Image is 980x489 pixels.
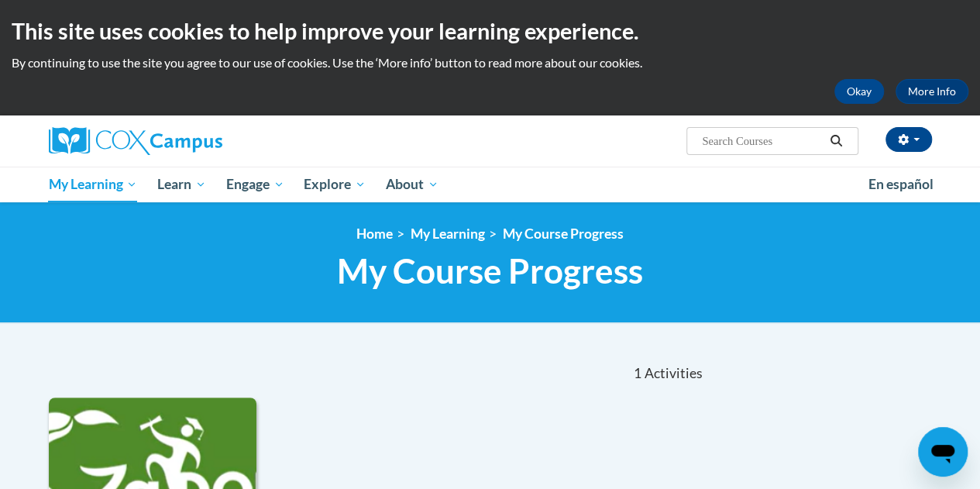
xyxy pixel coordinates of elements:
[147,167,216,202] a: Learn
[226,175,284,194] span: Engage
[49,127,328,155] a: Cox Campus
[634,365,641,382] span: 1
[157,175,206,194] span: Learn
[644,365,702,382] span: Activities
[376,167,449,202] a: About
[356,226,393,242] a: Home
[918,427,968,477] iframe: Button to launch messaging window
[12,54,968,71] p: By continuing to use the site you agree to our use of cookies. Use the ‘More info’ button to read...
[304,175,366,194] span: Explore
[49,127,222,155] img: Cox Campus
[858,168,944,201] a: En español
[503,226,624,242] a: My Course Progress
[39,167,148,202] a: My Learning
[12,15,968,46] h2: This site uses cookies to help improve your learning experience.
[386,175,438,194] span: About
[37,167,944,202] div: Main menu
[700,132,824,150] input: Search Courses
[337,250,643,291] span: My Course Progress
[824,132,848,150] button: Search
[48,175,137,194] span: My Learning
[885,127,932,152] button: Account Settings
[411,226,485,242] a: My Learning
[896,79,968,104] a: More Info
[294,167,376,202] a: Explore
[868,176,934,192] span: En español
[216,167,294,202] a: Engage
[834,79,884,104] button: Okay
